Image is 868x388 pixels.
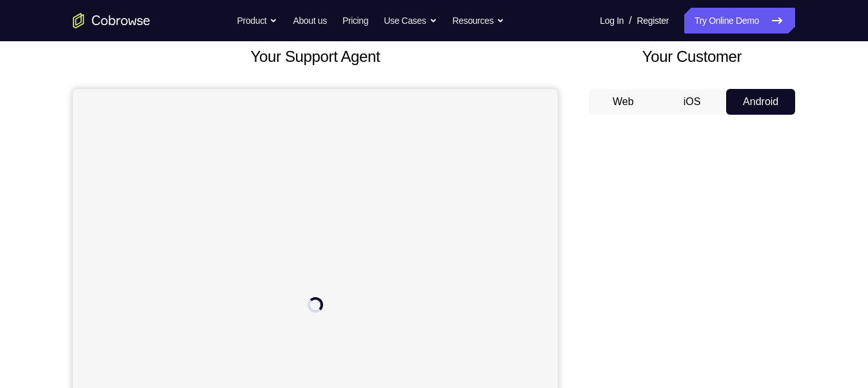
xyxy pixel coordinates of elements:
a: About us [293,8,326,34]
button: Product [237,8,278,34]
button: Web [589,89,658,115]
button: Android [726,89,795,115]
span: / [629,13,631,28]
a: Try Online Demo [684,8,795,34]
a: Log In [600,8,624,34]
a: Pricing [342,8,368,34]
button: Resources [453,8,505,34]
a: Go to the home page [73,13,150,28]
h2: Your Support Agent [73,45,558,68]
h2: Your Customer [589,45,795,68]
a: Register [637,8,669,34]
button: Use Cases [384,8,437,34]
button: iOS [658,89,727,115]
